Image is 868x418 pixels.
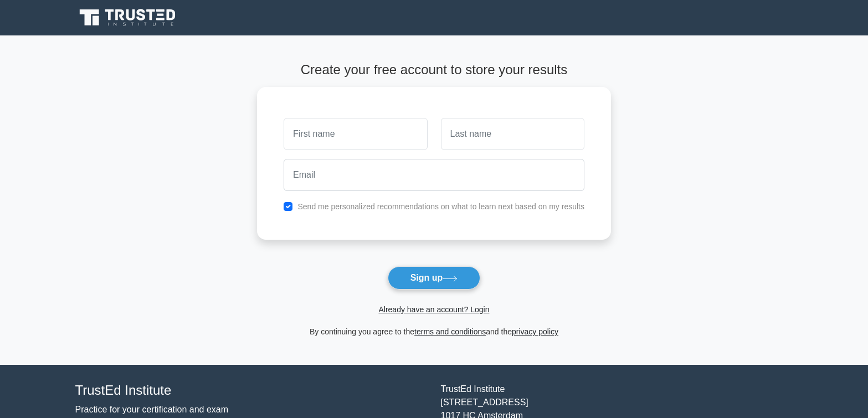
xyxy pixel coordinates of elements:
[378,305,489,314] a: Already have an account? Login
[257,62,611,78] h4: Create your free account to store your results
[75,405,229,414] a: Practice for your certification and exam
[297,202,584,211] label: Send me personalized recommendations on what to learn next based on my results
[441,118,584,150] input: Last name
[512,327,558,336] a: privacy policy
[284,159,584,191] input: Email
[75,383,428,399] h4: TrustEd Institute
[388,266,481,290] button: Sign up
[284,118,427,150] input: First name
[250,325,618,338] div: By continuing you agree to the and the
[414,327,486,336] a: terms and conditions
